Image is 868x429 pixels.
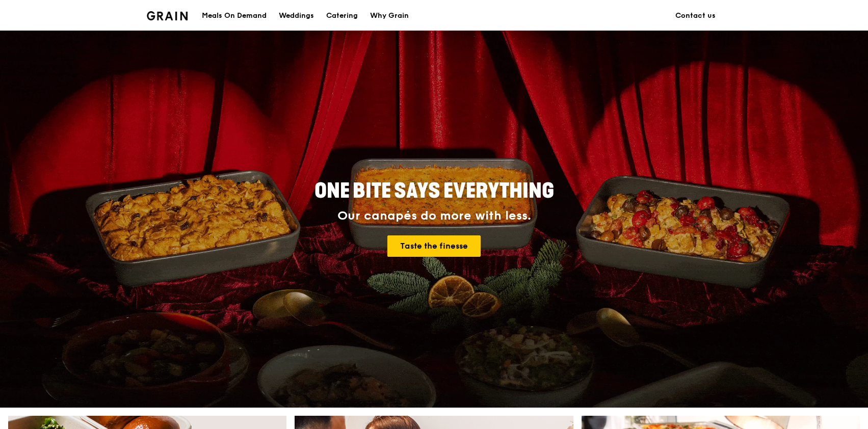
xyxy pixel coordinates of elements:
div: Our canapés do more with less. [251,209,618,223]
a: Catering [320,1,364,31]
span: ONE BITE SAYS EVERYTHING [314,179,554,203]
div: Why Grain [370,1,409,31]
div: Meals On Demand [202,1,267,31]
a: Weddings [273,1,320,31]
a: Contact us [669,1,722,31]
img: Grain [147,11,188,20]
div: Catering [326,1,358,31]
div: Weddings [279,1,314,31]
a: Taste the finesse [387,235,481,257]
a: Why Grain [364,1,415,31]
